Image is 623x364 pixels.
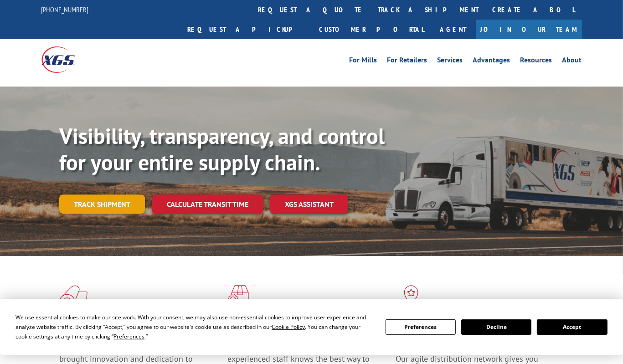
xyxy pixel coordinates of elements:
a: Advantages [473,56,510,67]
a: Request a pickup [181,20,313,39]
img: xgs-icon-total-supply-chain-intelligence-red [59,285,88,309]
a: Agent [431,20,476,39]
img: xgs-icon-flagship-distribution-model-red [396,285,427,309]
span: Preferences [113,333,144,340]
button: Preferences [386,319,456,335]
a: Calculate transit time [152,195,263,214]
span: Cookie Policy [272,323,305,331]
a: Track shipment [59,195,145,214]
a: About [562,56,582,67]
a: Join Our Team [476,20,582,39]
a: [PHONE_NUMBER] [41,5,89,14]
a: Customer Portal [313,20,431,39]
a: Services [438,56,463,67]
a: For Mills [350,56,377,67]
img: xgs-icon-focused-on-flooring-red [227,285,249,309]
button: Decline [461,319,531,335]
b: Visibility, transparency, and control for your entire supply chain. [59,122,385,176]
button: Accept [537,319,607,335]
div: We use essential cookies to make our site work. With your consent, we may also use non-essential ... [15,313,374,341]
a: XGS ASSISTANT [270,195,348,214]
a: Resources [520,56,552,67]
a: For Retailers [387,56,427,67]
